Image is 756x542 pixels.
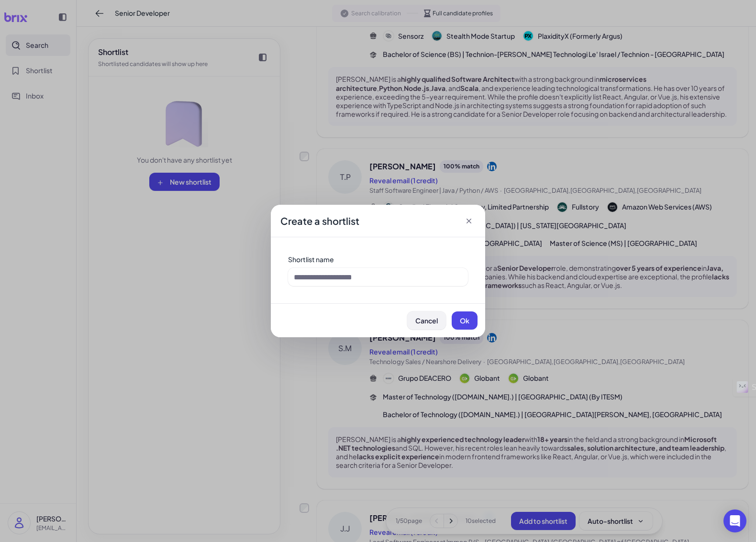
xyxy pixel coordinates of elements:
[723,509,746,532] div: Open Intercom Messenger
[280,214,359,228] span: Create a shortlist
[415,316,438,325] span: Cancel
[288,254,468,264] div: Shortlist name
[407,311,446,330] button: Cancel
[460,316,469,325] span: Ok
[452,311,478,330] button: Ok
